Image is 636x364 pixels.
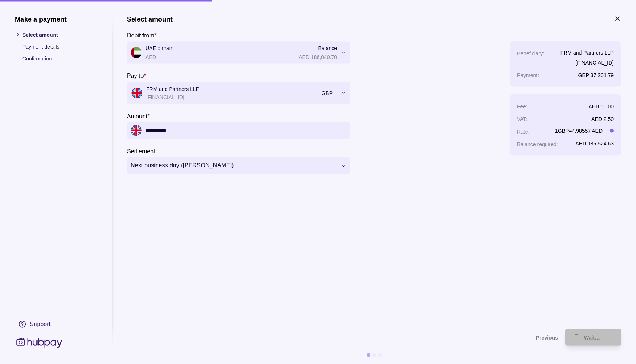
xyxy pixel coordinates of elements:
[146,85,318,93] p: FRM and Partners LLP
[127,113,147,119] p: Amount
[588,103,614,109] p: AED 50.00
[145,122,346,139] input: amount
[517,116,527,122] p: VAT :
[578,72,614,78] p: GBP 37,201.79
[560,48,614,56] p: FRM and Partners LLP
[30,320,51,328] div: Support
[517,103,527,109] p: Fee :
[15,316,97,332] a: Support
[127,148,155,154] p: Settlement
[127,15,173,23] h1: Select amount
[584,335,600,341] span: Wait…
[15,15,97,23] h1: Make a payment
[565,329,621,345] button: Wait…
[127,111,150,120] label: Amount
[22,54,97,62] p: Confirmation
[591,116,614,122] p: AED 2.50
[575,140,614,146] p: AED 185,524.63
[517,72,539,78] p: Payment :
[517,50,544,56] p: Beneficiary :
[127,30,157,39] label: Debit from
[560,58,614,66] p: [FINANCIAL_ID]
[536,335,558,341] span: Previous
[555,127,603,135] p: 1 GBP = 4.98557 AED
[22,30,97,39] p: Select amount
[131,125,142,136] img: gb
[127,146,155,155] label: Settlement
[517,141,558,147] p: Balance required :
[127,71,146,80] label: Pay to
[127,329,558,345] button: Previous
[127,72,144,79] p: Pay to
[127,32,154,38] p: Debit from
[22,42,97,50] p: Payment details
[131,87,142,98] img: gb
[517,128,529,134] p: Rate :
